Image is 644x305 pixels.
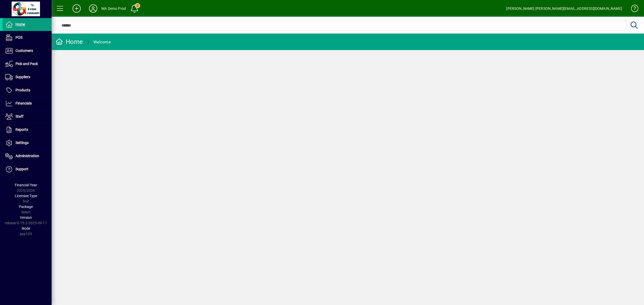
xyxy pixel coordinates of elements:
[15,101,32,105] span: Financials
[15,127,28,132] span: Reports
[3,110,52,123] a: Staff
[3,44,52,57] a: Customers
[20,215,32,220] span: Version
[3,58,52,70] a: Pick and Pack
[101,4,126,13] div: MA Demo Prod
[15,183,37,187] span: Financial Year
[15,75,30,79] span: Suppliers
[15,49,33,53] span: Customers
[15,62,38,66] span: Pick and Pack
[19,205,33,209] span: Package
[3,150,52,163] a: Administration
[15,167,28,171] span: Support
[93,38,111,46] div: Welcome
[68,4,85,13] button: Add
[15,141,29,145] span: Settings
[627,1,638,18] a: Knowledge Base
[15,88,30,92] span: Products
[3,97,52,110] a: Financials
[15,22,25,26] span: Home
[85,4,101,13] button: Profile
[506,4,622,13] div: [PERSON_NAME] [PERSON_NAME][EMAIL_ADDRESS][DOMAIN_NAME]
[3,163,52,176] a: Support
[3,31,52,44] a: POS
[3,123,52,136] a: Reports
[55,38,83,46] div: Home
[3,137,52,149] a: Settings
[15,194,37,198] span: Licensee Type
[3,84,52,97] a: Products
[3,71,52,84] a: Suppliers
[15,154,39,158] span: Administration
[15,35,22,39] span: POS
[15,114,23,118] span: Staff
[22,226,30,230] span: Node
